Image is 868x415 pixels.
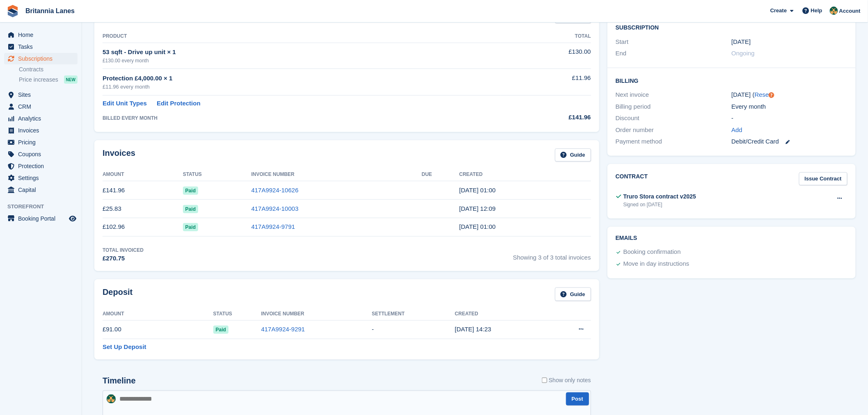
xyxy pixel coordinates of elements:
[4,89,78,100] a: menu
[18,41,67,52] span: Tasks
[4,172,78,184] a: menu
[103,246,144,254] div: Total Invoiced
[500,43,591,68] td: £130.00
[372,320,455,339] td: -
[18,137,67,148] span: Pricing
[183,223,198,231] span: Paid
[830,7,838,15] img: Nathan Kellow
[555,287,591,301] a: Guide
[455,308,547,321] th: Created
[500,113,591,122] div: £141.96
[616,137,732,146] div: Payment method
[755,91,771,98] a: Reset
[103,114,500,122] div: BILLED EVERY MONTH
[103,74,500,83] div: Protection £4,000.00 × 1
[251,205,299,212] a: 417A9924-10003
[103,48,500,57] div: 53 sqft - Drive up unit × 1
[616,49,732,58] div: End
[251,187,299,194] a: 417A9924-10626
[183,205,198,213] span: Paid
[616,37,732,47] div: Start
[213,308,261,321] th: Status
[18,148,67,160] span: Coupons
[542,376,547,385] input: Show only notes
[616,125,732,135] div: Order number
[103,218,183,236] td: £102.96
[4,101,78,112] a: menu
[4,53,78,64] a: menu
[103,148,135,162] h2: Invoices
[19,66,78,73] a: Contracts
[616,23,847,31] h2: Subscription
[542,376,591,385] label: Show only notes
[372,308,455,321] th: Settlement
[616,172,648,186] h2: Contract
[103,287,132,301] h2: Deposit
[103,308,213,321] th: Amount
[616,102,732,112] div: Billing period
[624,192,696,201] div: Truro Stora contract v2025
[103,30,500,43] th: Product
[18,29,67,41] span: Home
[4,160,78,172] a: menu
[19,75,78,84] a: Price increases NEW
[4,41,78,52] a: menu
[799,172,847,186] a: Issue Contract
[213,326,228,334] span: Paid
[4,137,78,148] a: menu
[103,83,500,91] div: £11.96 every month
[103,342,146,352] a: Set Up Deposit
[64,75,78,84] div: NEW
[251,168,422,181] th: Invoice Number
[103,200,183,218] td: £25.83
[459,168,591,181] th: Created
[107,394,116,404] img: Nathan Kellow
[103,181,183,200] td: £141.96
[7,203,82,211] span: Storefront
[731,137,847,146] div: Debit/Credit Card
[500,69,591,96] td: £11.96
[624,259,690,269] div: Move in day instructions
[18,53,67,64] span: Subscriptions
[18,113,67,124] span: Analytics
[157,99,201,108] a: Edit Protection
[624,201,696,208] div: Signed on [DATE]
[4,29,78,41] a: menu
[103,57,500,64] div: £130.00 every month
[19,76,58,84] span: Price increases
[4,148,78,160] a: menu
[4,113,78,124] a: menu
[4,125,78,136] a: menu
[18,160,67,172] span: Protection
[731,125,742,135] a: Add
[103,168,183,181] th: Amount
[731,37,751,47] time: 2025-07-09 00:00:00 UTC
[7,5,19,17] img: stora-icon-8386f47178a22dfd0bd8f6a31ec36ba5ce8667c1dd55bd0f319d3a0aa187defe.svg
[731,114,847,123] div: -
[811,7,822,15] span: Help
[566,392,589,406] button: Post
[183,187,198,195] span: Paid
[839,7,861,15] span: Account
[731,90,847,100] div: [DATE] ( )
[459,223,496,230] time: 2025-07-09 00:00:37 UTC
[624,247,681,257] div: Booking confirmation
[68,214,78,223] a: Preview store
[616,114,732,123] div: Discount
[18,213,67,224] span: Booking Portal
[500,30,591,43] th: Total
[103,99,147,108] a: Edit Unit Types
[103,376,136,385] h2: Timeline
[459,205,496,212] time: 2025-07-19 11:09:35 UTC
[22,4,78,18] a: Britannia Lanes
[731,50,755,57] span: Ongoing
[251,223,295,230] a: 417A9924-9791
[770,7,787,15] span: Create
[103,254,144,263] div: £270.75
[183,168,251,181] th: Status
[18,184,67,196] span: Capital
[18,172,67,184] span: Settings
[616,76,847,84] h2: Billing
[4,213,78,224] a: menu
[513,246,591,263] span: Showing 3 of 3 total invoices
